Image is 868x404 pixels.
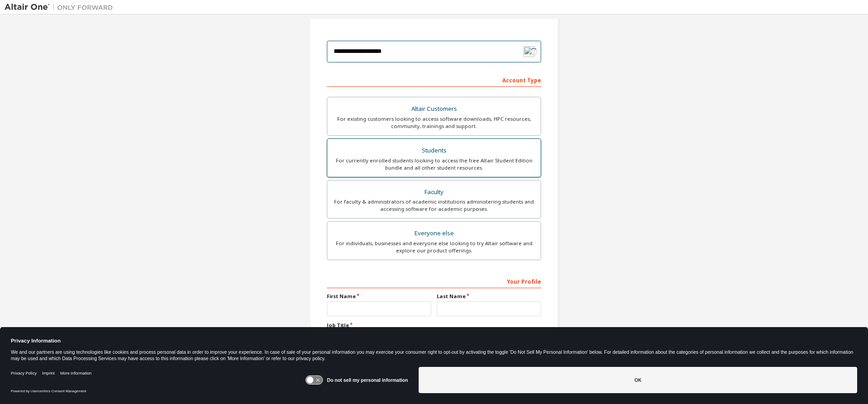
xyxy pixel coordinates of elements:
[333,115,535,130] div: For existing customers looking to access software downloads, HPC resources, community, trainings ...
[327,72,541,87] div: Account Type
[333,227,535,240] div: Everyone else
[333,103,535,115] div: Altair Customers
[437,293,541,300] label: Last Name
[333,186,535,199] div: Faculty
[327,293,431,300] label: First Name
[327,322,541,329] label: Job Title
[524,46,534,57] img: npw-badge-icon.svg
[327,274,541,288] div: Your Profile
[333,144,535,157] div: Students
[5,3,118,12] img: Altair One
[333,157,535,171] div: For currently enrolled students looking to access the free Altair Student Edition bundle and all ...
[333,198,535,213] div: For faculty & administrators of academic institutions administering students and accessing softwa...
[333,240,535,254] div: For individuals, businesses and everyone else looking to try Altair software and explore our prod...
